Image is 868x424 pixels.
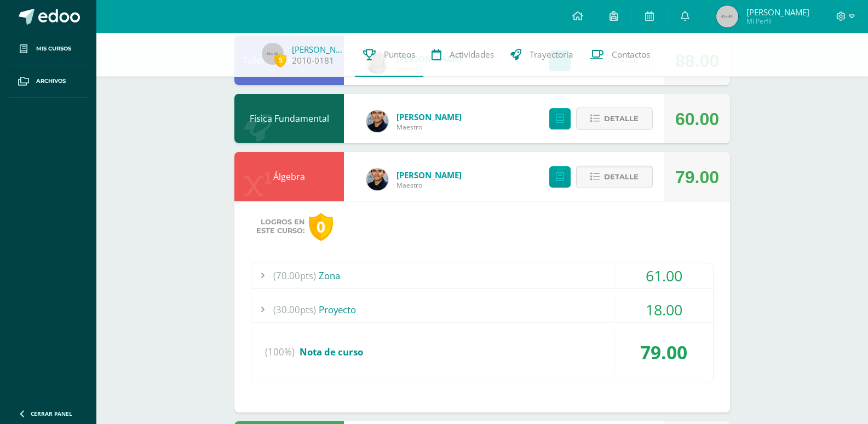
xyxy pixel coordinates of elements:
span: Nota de curso [300,346,363,358]
a: Actividades [423,33,502,77]
button: Detalle [576,166,653,188]
span: Actividades [450,49,494,60]
a: [PERSON_NAME] [292,44,347,55]
img: 45x45 [716,5,738,27]
img: 45x45 [262,43,284,65]
a: Trayectoria [502,33,582,77]
a: Archivos [9,65,88,98]
span: Cerrar panel [31,410,72,417]
span: Logros en este curso: [256,218,304,235]
div: Álgebra [234,152,344,201]
span: Detalle [604,109,639,129]
span: 5 [274,53,286,67]
a: 2010-0181 [292,55,334,66]
span: (100%) [265,331,295,373]
button: Detalle [576,108,653,130]
img: 118ee4e8e89fd28cfd44e91cd8d7a532.png [366,168,388,190]
a: Punteos [355,33,423,77]
div: 79.00 [675,152,719,202]
div: 60.00 [675,94,719,144]
div: 61.00 [614,263,713,288]
span: Detalle [604,167,639,187]
span: [PERSON_NAME] [746,7,809,18]
span: Trayectoria [530,49,573,60]
a: Contactos [582,33,658,77]
div: Física Fundamental [234,94,344,143]
div: Proyecto [251,297,713,322]
a: [PERSON_NAME] [396,111,462,122]
span: Punteos [384,49,415,60]
span: Contactos [612,49,650,60]
span: Archivos [36,77,66,86]
a: [PERSON_NAME] [396,169,462,180]
span: (30.00pts) [273,297,316,322]
a: Mis cursos [9,33,88,65]
div: Zona [251,263,713,288]
div: 18.00 [614,297,713,322]
img: 118ee4e8e89fd28cfd44e91cd8d7a532.png [366,110,388,132]
div: 0 [309,213,333,241]
span: Mi Perfil [746,16,809,26]
span: Maestro [396,180,462,190]
span: (70.00pts) [273,263,316,288]
span: Maestro [396,122,462,132]
div: 79.00 [614,331,713,373]
span: Mis cursos [36,44,71,53]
